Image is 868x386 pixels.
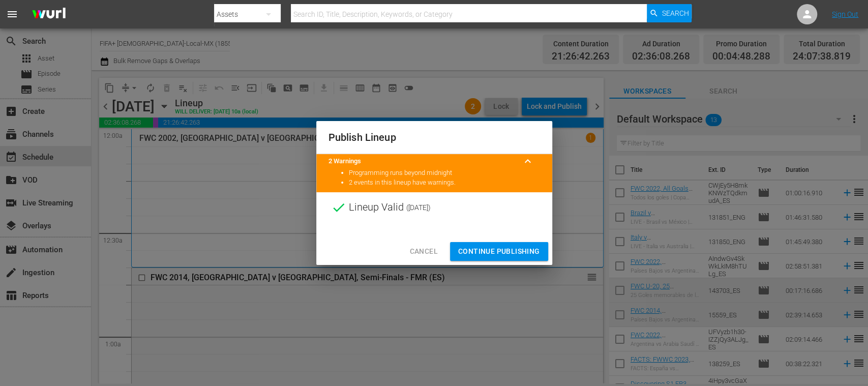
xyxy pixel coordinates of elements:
button: Cancel [401,242,445,261]
span: Cancel [409,245,437,258]
div: Lineup Valid [316,192,552,223]
span: ( [DATE] ) [406,200,431,215]
span: Search [662,4,689,22]
span: Continue Publishing [458,245,540,258]
span: keyboard_arrow_up [522,155,534,167]
span: menu [6,8,18,20]
title: 2 Warnings [328,157,516,166]
h2: Publish Lineup [328,129,540,145]
button: Continue Publishing [450,242,548,261]
a: Sign Out [832,10,858,18]
li: 2 events in this lineup have warnings. [349,178,540,188]
button: keyboard_arrow_up [516,149,540,173]
img: ans4CAIJ8jUAAAAAAAAAAAAAAAAAAAAAAAAgQb4GAAAAAAAAAAAAAAAAAAAAAAAAJMjXAAAAAAAAAAAAAAAAAAAAAAAAgAT5G... [24,3,73,26]
li: Programming runs beyond midnight [349,168,540,178]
